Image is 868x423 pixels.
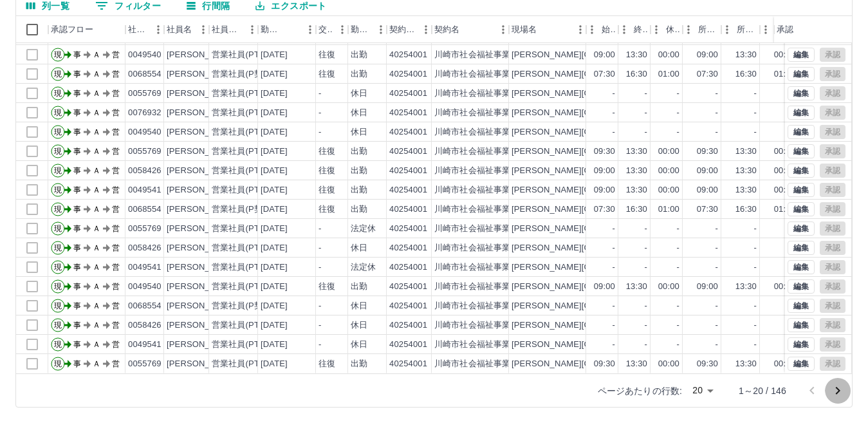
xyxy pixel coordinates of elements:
[777,16,793,43] div: 承認
[351,184,367,196] div: 出勤
[774,165,795,177] div: 00:00
[626,165,647,177] div: 13:30
[54,263,62,272] text: 現
[389,203,427,216] div: 40254001
[613,107,615,119] div: -
[788,337,815,352] button: 編集
[73,224,81,233] text: 事
[754,242,757,254] div: -
[626,184,647,196] div: 13:30
[389,261,427,274] div: 40254001
[645,107,647,119] div: -
[351,261,376,274] div: 法定休
[112,89,120,98] text: 営
[261,203,288,216] div: [DATE]
[788,260,815,274] button: 編集
[93,89,100,98] text: Ａ
[128,223,162,235] div: 0055769
[212,107,279,119] div: 営業社員(PT契約)
[371,20,391,39] button: メニュー
[73,127,81,136] text: 事
[212,223,279,235] div: 営業社員(PT契約)
[261,16,282,43] div: 勤務日
[788,202,815,216] button: 編集
[618,16,651,43] div: 終業
[697,165,718,177] div: 09:00
[212,68,274,80] div: 営業社員(P契約)
[261,68,288,80] div: [DATE]
[434,107,519,119] div: 川崎市社会福祉事業団
[167,281,237,293] div: [PERSON_NAME]
[658,68,679,80] div: 01:00
[754,126,757,138] div: -
[73,205,81,214] text: 事
[212,49,279,61] div: 営業社員(PT契約)
[434,281,519,293] div: 川崎市社会福祉事業団
[128,281,162,293] div: 0049540
[319,165,335,177] div: 往復
[626,146,647,158] div: 13:30
[73,263,81,272] text: 事
[788,221,815,236] button: 編集
[54,166,62,175] text: 現
[434,49,519,61] div: 川崎市社会福祉事業団
[261,49,288,61] div: [DATE]
[351,242,367,254] div: 休日
[774,203,795,216] div: 01:00
[613,126,615,138] div: -
[351,107,367,119] div: 休日
[389,281,427,293] div: 40254001
[687,381,718,400] div: 20
[261,261,288,274] div: [DATE]
[774,146,795,158] div: 00:00
[319,203,335,216] div: 往復
[434,165,519,177] div: 川崎市社会福祉事業団
[54,89,62,98] text: 現
[167,49,237,61] div: [PERSON_NAME]
[677,126,679,138] div: -
[594,68,615,80] div: 07:30
[319,223,321,235] div: -
[73,147,81,156] text: 事
[645,88,647,100] div: -
[698,16,719,43] div: 所定開始
[626,281,647,293] div: 13:30
[434,16,459,43] div: 契約名
[319,126,321,138] div: -
[93,263,100,272] text: Ａ
[167,107,237,119] div: [PERSON_NAME]
[212,165,279,177] div: 営業社員(PT契約)
[261,146,288,158] div: [DATE]
[167,146,237,158] div: [PERSON_NAME]
[93,70,100,79] text: Ａ
[509,16,586,43] div: 現場名
[774,68,795,80] div: 01:00
[389,165,427,177] div: 40254001
[754,261,757,274] div: -
[319,16,333,43] div: 交通費
[194,20,213,39] button: メニュー
[128,242,162,254] div: 0058426
[300,20,320,39] button: メニュー
[658,146,679,158] div: 00:00
[735,203,757,216] div: 16:30
[112,185,120,194] text: 営
[512,146,670,158] div: [PERSON_NAME][GEOGRAPHIC_DATA]
[167,165,237,177] div: [PERSON_NAME]
[512,88,670,100] div: [PERSON_NAME][GEOGRAPHIC_DATA]
[212,203,274,216] div: 営業社員(P契約)
[754,107,757,119] div: -
[389,88,427,100] div: 40254001
[316,16,348,43] div: 交通費
[677,242,679,254] div: -
[93,185,100,194] text: Ａ
[697,281,718,293] div: 09:00
[93,224,100,233] text: Ａ
[387,16,432,43] div: 契約コード
[594,165,615,177] div: 09:00
[54,147,62,156] text: 現
[212,184,279,196] div: 営業社員(PT契約)
[54,108,62,117] text: 現
[351,223,376,235] div: 法定休
[658,203,679,216] div: 01:00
